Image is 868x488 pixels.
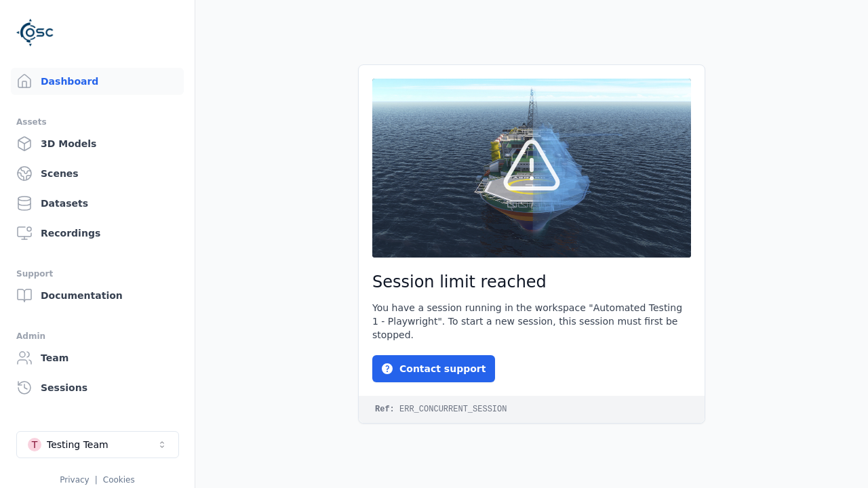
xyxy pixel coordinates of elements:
[11,130,184,157] a: 3D Models
[11,344,184,371] a: Team
[95,475,98,485] span: |
[372,301,691,342] div: You have a session running in the workspace "Automated Testing 1 - Playwright". To start a new se...
[375,405,395,414] strong: Ref:
[28,438,41,451] div: T
[16,114,178,130] div: Assets
[11,282,184,309] a: Documentation
[16,14,54,52] img: Logo
[103,475,135,485] a: Cookies
[11,160,184,187] a: Scenes
[372,271,691,293] h2: Session limit reached
[372,355,495,382] button: Contact support
[16,266,178,282] div: Support
[16,431,179,458] button: Select a workspace
[11,374,184,401] a: Sessions
[11,220,184,247] a: Recordings
[16,328,178,344] div: Admin
[11,68,184,95] a: Dashboard
[359,396,705,423] code: ERR_CONCURRENT_SESSION
[11,190,184,217] a: Datasets
[60,475,89,485] a: Privacy
[47,438,108,451] div: Testing Team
